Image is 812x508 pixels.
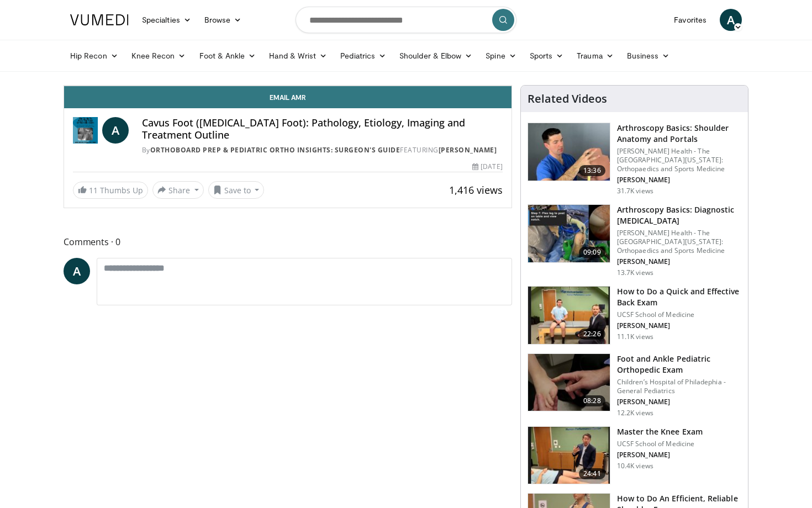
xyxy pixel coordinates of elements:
[579,247,605,258] span: 09:09
[70,14,129,25] img: VuMedi Logo
[617,229,741,255] p: [PERSON_NAME] Health - The [GEOGRAPHIC_DATA][US_STATE]: Orthopaedics and Sports Medicine
[208,181,265,199] button: Save to
[528,92,607,105] h4: Related Videos
[617,310,741,319] p: UCSF School of Medicine
[296,7,516,33] input: Search topics, interventions
[439,145,497,155] a: [PERSON_NAME]
[617,332,653,341] p: 11.1K views
[528,353,741,417] a: 08:28 Foot and Ankle Pediatric Orthopedic Exam Children’s Hospital of Philadephia - General Pedia...
[617,426,703,437] h3: Master the Knee Exam
[528,287,610,344] img: badd6cc1-85db-4728-89db-6dde3e48ba1d.150x105_q85_crop-smart_upscale.jpg
[617,187,653,195] p: 31.7K views
[528,123,610,181] img: 9534a039-0eaa-4167-96cf-d5be049a70d8.150x105_q85_crop-smart_upscale.jpg
[523,45,571,67] a: Sports
[334,45,393,67] a: Pediatrics
[667,9,713,31] a: Favorites
[152,181,204,199] button: Share
[73,182,148,199] a: 11 Thumbs Up
[579,468,605,479] span: 24:41
[617,176,741,184] p: [PERSON_NAME]
[617,353,741,375] h3: Foot and Ankle Pediatric Orthopedic Exam
[579,329,605,340] span: 22:26
[64,86,512,108] a: Email Amr
[617,147,741,173] p: [PERSON_NAME] Health - The [GEOGRAPHIC_DATA][US_STATE]: Orthopaedics and Sports Medicine
[617,204,741,226] h3: Arthroscopy Basics: Diagnostic [MEDICAL_DATA]
[479,45,523,67] a: Spine
[579,395,605,406] span: 08:28
[617,409,653,417] p: 12.2K views
[142,117,503,141] h4: Cavus Foot ([MEDICAL_DATA] Foot): Pathology, Etiology, Imaging and Treatment Outline
[528,123,741,195] a: 13:36 Arthroscopy Basics: Shoulder Anatomy and Portals [PERSON_NAME] Health - The [GEOGRAPHIC_DAT...
[142,145,503,155] div: By FEATURING
[620,45,677,67] a: Business
[64,86,512,86] video-js: Video Player
[73,117,98,144] img: OrthoBoard Prep & Pediatric Ortho Insights: Surgeon's Guide
[617,286,741,308] h3: How to Do a Quick and Effective Back Exam
[135,9,198,31] a: Specialties
[64,45,125,67] a: Hip Recon
[528,427,610,484] img: 5866c4ed-3974-4147-8369-9a923495f326.150x105_q85_crop-smart_upscale.jpg
[617,462,653,470] p: 10.4K views
[579,165,605,176] span: 13:36
[393,45,479,67] a: Shoulder & Elbow
[89,185,98,195] span: 11
[472,162,502,172] div: [DATE]
[528,354,610,411] img: a1f7088d-36b4-440d-94a7-5073d8375fe0.150x105_q85_crop-smart_upscale.jpg
[617,123,741,145] h3: Arthroscopy Basics: Shoulder Anatomy and Portals
[617,398,741,406] p: [PERSON_NAME]
[262,45,334,67] a: Hand & Wrist
[720,9,742,31] a: A
[617,257,741,266] p: [PERSON_NAME]
[617,440,703,448] p: UCSF School of Medicine
[150,145,400,155] a: OrthoBoard Prep & Pediatric Ortho Insights: Surgeon's Guide
[102,117,129,144] a: A
[617,451,703,459] p: [PERSON_NAME]
[617,378,741,395] p: Children’s Hospital of Philadephia - General Pediatrics
[528,204,741,277] a: 09:09 Arthroscopy Basics: Diagnostic [MEDICAL_DATA] [PERSON_NAME] Health - The [GEOGRAPHIC_DATA][...
[528,286,741,345] a: 22:26 How to Do a Quick and Effective Back Exam UCSF School of Medicine [PERSON_NAME] 11.1K views
[193,45,263,67] a: Foot & Ankle
[617,321,741,330] p: [PERSON_NAME]
[64,235,512,249] span: Comments 0
[125,45,193,67] a: Knee Recon
[64,258,90,284] a: A
[198,9,249,31] a: Browse
[528,426,741,485] a: 24:41 Master the Knee Exam UCSF School of Medicine [PERSON_NAME] 10.4K views
[528,205,610,262] img: 80b9674e-700f-42d5-95ff-2772df9e177e.jpeg.150x105_q85_crop-smart_upscale.jpg
[570,45,620,67] a: Trauma
[617,268,653,277] p: 13.7K views
[449,183,503,197] span: 1,416 views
